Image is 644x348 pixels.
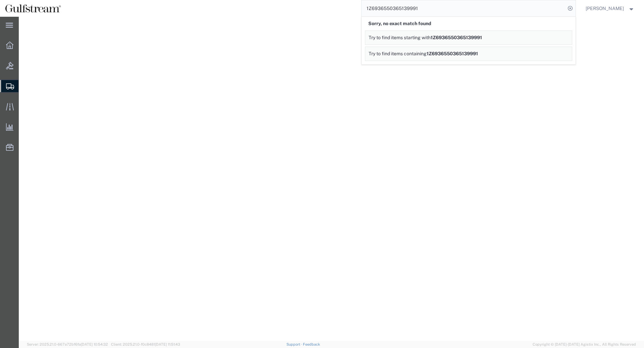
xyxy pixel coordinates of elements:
span: 1Z6936550365139991 [427,51,478,56]
a: Feedback [303,342,320,346]
span: Try to find items containing [369,51,427,56]
span: Try to find items starting with [369,35,431,40]
span: Server: 2025.21.0-667a72bf6fa [27,342,108,346]
span: 1Z6936550365139991 [431,35,482,40]
span: [DATE] 11:51:43 [155,342,180,346]
span: [DATE] 10:54:32 [81,342,108,346]
div: Sorry, no exact match found [365,17,572,30]
img: logo [5,3,61,13]
button: [PERSON_NAME] [585,4,635,12]
iframe: FS Legacy Container [19,17,644,341]
a: Support [286,342,303,346]
span: Client: 2025.21.0-f0c8481 [111,342,180,346]
span: Jene Middleton [586,5,624,12]
span: Copyright © [DATE]-[DATE] Agistix Inc., All Rights Reserved [533,342,636,347]
input: Search for shipment number, reference number [362,0,566,16]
